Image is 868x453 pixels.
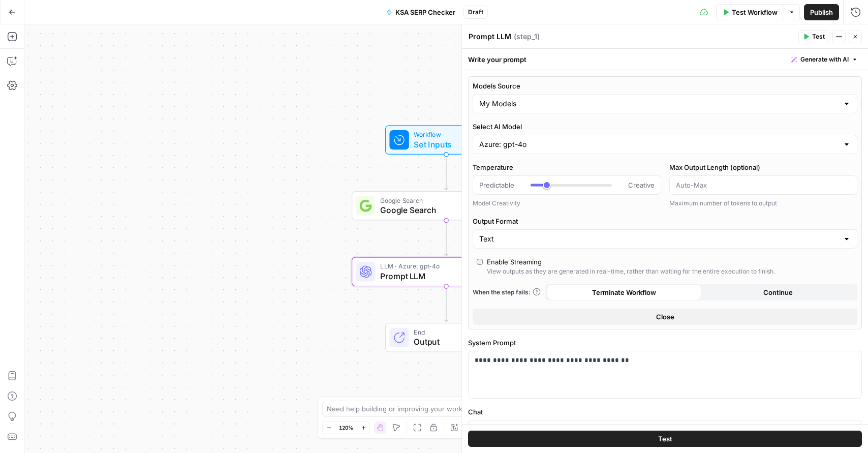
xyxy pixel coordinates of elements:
[414,336,497,348] span: Output
[479,139,839,149] input: Azure: gpt-4o
[479,99,839,109] input: My Models
[669,199,858,208] div: Maximum number of tokens to output
[473,216,857,226] label: Output Format
[380,270,508,282] span: Prompt LLM
[787,53,862,66] button: Generate with AI
[800,55,849,64] span: Generate with AI
[444,286,448,322] g: Edge from step_1 to end
[352,257,541,287] div: LLM · Azure: gpt-4oPrompt LLMStep 1
[473,122,857,132] label: Select AI Model
[798,30,829,43] button: Test
[810,7,833,17] span: Publish
[414,327,497,337] span: End
[380,261,508,271] span: LLM · Azure: gpt-4o
[462,49,868,70] div: Write your prompt
[468,431,862,447] button: Test
[444,221,448,256] g: Edge from step_2 to step_1
[473,81,857,91] label: Models Source
[763,287,793,297] span: Continue
[469,32,511,42] textarea: Prompt LLM
[444,155,448,190] g: Edge from start to step_2
[479,234,839,244] input: Text
[732,7,778,17] span: Test Workflow
[380,195,507,205] span: Google Search
[487,257,542,267] div: Enable Streaming
[468,338,862,348] label: System Prompt
[414,138,474,150] span: Set Inputs
[628,180,655,190] span: Creative
[477,259,483,265] input: Enable StreamingView outputs as they are generated in real-time, rather than waiting for the enti...
[468,407,862,417] label: Chat
[380,204,507,216] span: Google Search
[701,284,856,300] button: Continue
[352,191,541,221] div: Google SearchGoogle SearchStep 2
[676,180,851,190] input: Auto-Max
[473,199,661,208] div: Model Creativity
[804,4,839,20] button: Publish
[395,7,455,17] span: KSA SERP Checker
[473,162,661,172] label: Temperature
[414,130,474,139] span: Workflow
[514,32,540,42] span: ( step_1 )
[468,8,483,17] span: Draft
[479,180,514,190] span: Predictable
[473,309,857,325] button: Close
[352,323,541,352] div: EndOutput
[812,32,825,41] span: Test
[352,125,541,155] div: WorkflowSet InputsInputs
[339,424,353,432] span: 120%
[658,434,672,444] span: Test
[473,288,541,297] a: When the step fails:
[669,162,858,172] label: Max Output Length (optional)
[380,4,461,20] button: KSA SERP Checker
[656,312,674,322] span: Close
[487,267,775,276] div: View outputs as they are generated in real-time, rather than waiting for the entire execution to ...
[592,287,656,297] span: Terminate Workflow
[716,4,784,20] button: Test Workflow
